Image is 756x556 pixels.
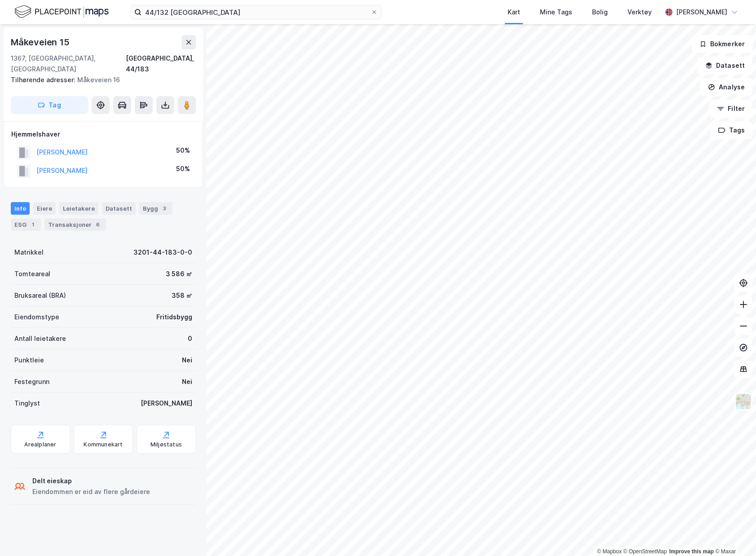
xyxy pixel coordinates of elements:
[623,548,667,555] a: OpenStreetMap
[11,35,71,49] div: Måkeveien 15
[11,75,189,85] div: Måkeveien 16
[93,220,102,229] div: 6
[711,513,756,556] div: Kontrollprogram for chat
[709,100,752,118] button: Filter
[597,548,622,555] a: Mapbox
[160,204,169,213] div: 3
[84,441,123,448] div: Kommunekart
[188,333,192,344] div: 0
[592,7,608,18] div: Bolig
[14,398,40,409] div: Tinglyst
[176,163,190,174] div: 50%
[14,355,44,366] div: Punktleie
[14,290,66,301] div: Bruksareal (BRA)
[11,202,30,215] div: Info
[14,333,66,344] div: Antall leietakere
[141,5,371,19] input: Søk på adresse, matrikkel, gårdeiere, leietakere eller personer
[14,312,59,322] div: Eiendomstype
[711,513,756,556] iframe: Chat Widget
[133,247,192,258] div: 3201-44-183-0-0
[102,202,136,215] div: Datasett
[14,376,49,387] div: Festegrunn
[14,269,50,279] div: Tomteareal
[508,7,520,18] div: Kart
[11,218,41,231] div: ESG
[141,398,192,409] div: [PERSON_NAME]
[172,290,192,301] div: 358 ㎡
[182,376,192,387] div: Nei
[540,7,572,18] div: Mine Tags
[150,441,182,448] div: Miljøstatus
[628,7,652,18] div: Verktøy
[139,202,172,215] div: Bygg
[156,312,192,322] div: Fritidsbygg
[59,202,98,215] div: Leietakere
[698,57,752,75] button: Datasett
[166,269,192,279] div: 3 586 ㎡
[11,129,195,140] div: Hjemmelshaver
[735,393,752,410] img: Z
[11,96,88,114] button: Tag
[669,548,714,555] a: Improve this map
[33,202,56,215] div: Eiere
[24,441,56,448] div: Arealplaner
[676,7,727,18] div: [PERSON_NAME]
[711,121,752,139] button: Tags
[700,78,752,96] button: Analyse
[32,476,150,486] div: Delt eieskap
[126,53,196,75] div: [GEOGRAPHIC_DATA], 44/183
[176,145,190,156] div: 50%
[14,247,44,258] div: Matrikkel
[14,4,109,20] img: logo.f888ab2527a4732fd821a326f86c7f29.svg
[11,76,77,84] span: Tilhørende adresser:
[32,486,150,497] div: Eiendommen er eid av flere gårdeiere
[692,35,752,53] button: Bokmerker
[28,220,37,229] div: 1
[44,218,106,231] div: Transaksjoner
[11,53,126,75] div: 1367, [GEOGRAPHIC_DATA], [GEOGRAPHIC_DATA]
[182,355,192,366] div: Nei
